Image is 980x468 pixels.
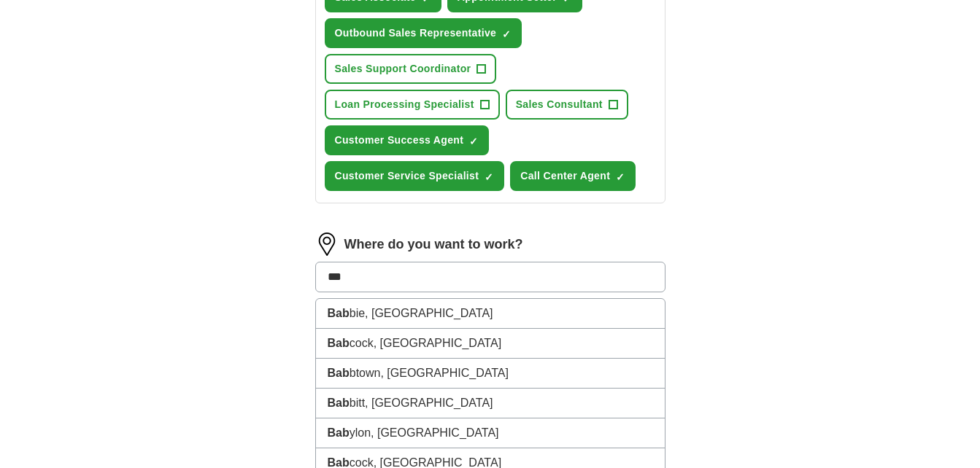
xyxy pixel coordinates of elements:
[520,168,610,184] span: Call Center Agent
[316,418,665,448] li: ylon, [GEOGRAPHIC_DATA]
[469,136,478,147] span: ✓
[316,299,665,329] li: bie, [GEOGRAPHIC_DATA]
[516,97,603,112] span: Sales Consultant
[328,307,350,319] strong: Bab
[315,233,339,256] img: location.png
[328,337,350,349] strong: Bab
[328,397,350,409] strong: Bab
[316,329,665,359] li: cock, [GEOGRAPHIC_DATA]
[325,125,490,155] button: Customer Success Agent✓
[616,171,625,183] span: ✓
[506,90,628,120] button: Sales Consultant
[502,28,511,40] span: ✓
[485,171,493,183] span: ✓
[325,18,522,48] button: Outbound Sales Representative✓
[335,133,464,148] span: Customer Success Agent
[510,161,636,191] button: Call Center Agent✓
[325,54,497,84] button: Sales Support Coordinator
[325,161,505,191] button: Customer Service Specialist✓
[328,367,350,379] strong: Bab
[328,426,350,439] strong: Bab
[325,90,500,120] button: Loan Processing Specialist
[335,61,471,77] span: Sales Support Coordinator
[316,359,665,389] li: btown, [GEOGRAPHIC_DATA]
[344,235,523,254] label: Where do you want to work?
[335,97,474,112] span: Loan Processing Specialist
[316,389,665,418] li: bitt, [GEOGRAPHIC_DATA]
[335,26,497,41] span: Outbound Sales Representative
[335,168,479,184] span: Customer Service Specialist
